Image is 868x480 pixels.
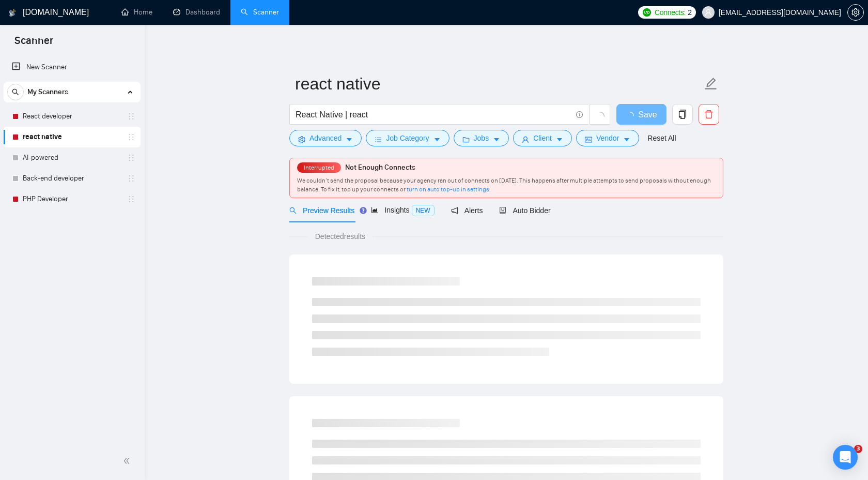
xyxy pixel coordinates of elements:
span: Job Category [386,132,429,144]
span: Not Enough Connects [345,163,415,172]
span: caret-down [556,136,563,143]
button: delete [699,104,719,125]
span: idcard [585,136,592,143]
span: notification [451,207,458,214]
span: loading [626,112,638,120]
span: Jobs [474,132,489,144]
button: setting [847,4,864,21]
div: Open Intercom Messenger [833,445,858,470]
span: Client [533,132,552,144]
span: 2 [688,7,692,18]
button: copy [672,104,693,125]
span: setting [848,8,863,17]
span: We couldn’t send the proposal because your agency ran out of connects on [DATE]. This happens aft... [297,177,711,193]
span: holder [127,133,135,141]
span: caret-down [623,136,630,143]
a: turn on auto top-up in settings. [407,186,491,193]
span: Advanced [309,132,342,144]
a: setting [847,8,864,17]
span: My Scanners [27,82,68,102]
button: Save [616,104,667,125]
div: Tooltip anchor [359,206,368,215]
span: info-circle [576,111,583,118]
span: copy [673,110,692,119]
button: search [7,84,24,100]
span: holder [127,154,135,162]
button: folderJobscaret-down [454,130,509,146]
span: holder [127,112,135,121]
span: NEW [412,205,435,216]
span: holder [127,174,135,183]
button: idcardVendorcaret-down [576,130,639,146]
img: logo [9,5,16,21]
span: loading [595,112,605,121]
span: Detected results [308,231,373,242]
span: Insights [371,206,434,214]
span: bars [375,136,382,143]
button: barsJob Categorycaret-down [366,130,449,146]
span: Save [638,108,657,121]
span: 3 [854,445,862,453]
span: Interrupted [301,164,337,171]
button: settingAdvancedcaret-down [289,130,362,146]
span: user [522,136,529,143]
a: Back-end developer [23,168,121,189]
a: New Scanner [12,57,132,78]
a: homeHome [121,8,152,17]
span: Vendor [596,132,619,144]
span: search [289,207,297,214]
a: AI-powered [23,147,121,168]
span: caret-down [493,136,500,143]
button: userClientcaret-down [513,130,572,146]
a: dashboardDashboard [173,8,220,17]
span: Connects: [655,7,686,18]
span: user [705,9,712,16]
a: React developer [23,106,121,127]
span: caret-down [346,136,353,143]
a: Reset All [647,132,676,144]
span: double-left [123,456,133,466]
input: Scanner name... [295,71,702,97]
span: caret-down [433,136,441,143]
a: searchScanner [241,8,279,17]
li: New Scanner [4,57,141,78]
span: folder [462,136,470,143]
input: Search Freelance Jobs... [296,108,571,121]
span: Scanner [6,33,61,55]
span: Alerts [451,206,483,215]
a: PHP Developer [23,189,121,209]
span: holder [127,195,135,203]
span: robot [499,207,506,214]
span: area-chart [371,206,378,214]
img: upwork-logo.png [643,8,651,17]
span: edit [704,77,718,91]
span: setting [298,136,305,143]
a: react native [23,127,121,147]
span: Preview Results [289,206,354,215]
span: Auto Bidder [499,206,550,215]
li: My Scanners [4,82,141,209]
span: delete [699,110,719,119]
span: search [8,88,23,96]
